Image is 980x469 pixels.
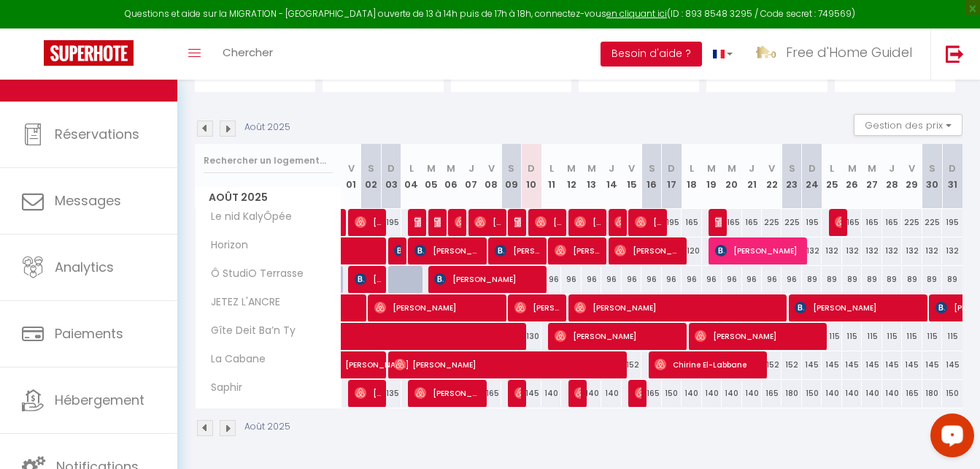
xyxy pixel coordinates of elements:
div: 195 [662,209,682,236]
div: 180 [922,380,942,407]
img: Super Booking [44,40,134,66]
div: 132 [882,237,902,264]
th: 05 [421,144,441,209]
div: 140 [541,380,561,407]
div: 165 [842,209,862,236]
th: 22 [762,144,782,209]
abbr: M [447,161,455,175]
th: 25 [822,144,841,209]
button: Besoin d'aide ? [601,42,702,66]
div: 140 [842,380,862,407]
div: 96 [601,266,621,293]
span: Bleuenn Daouben [635,379,641,407]
span: Free d'Home Guidel [786,43,912,61]
span: [PERSON_NAME] [514,294,560,321]
span: [PERSON_NAME] [355,265,381,293]
span: [PERSON_NAME] [474,208,501,236]
div: 135 [381,380,401,407]
span: [PERSON_NAME] [535,208,561,236]
img: ... [755,42,776,64]
div: 150 [802,380,822,407]
span: Saphir [198,380,252,396]
span: Mael LE HUEC [514,208,521,236]
th: 27 [862,144,881,209]
span: Ô StudiO Terrasse [198,266,307,282]
a: Chercher [212,28,284,80]
span: [PERSON_NAME] [635,208,661,236]
div: 115 [922,323,942,350]
div: 115 [862,323,881,350]
div: 96 [742,266,762,293]
div: 145 [802,351,822,378]
div: 145 [862,351,881,378]
span: [PERSON_NAME] [715,208,722,236]
th: 24 [802,144,822,209]
abbr: D [668,161,675,175]
div: 96 [641,266,661,293]
div: 225 [762,209,782,236]
div: 150 [942,380,962,407]
th: 07 [461,144,481,209]
div: 152 [782,351,801,378]
div: 96 [662,266,682,293]
span: [PERSON_NAME] [514,379,521,407]
abbr: S [789,161,795,175]
div: 152 [762,351,782,378]
abbr: V [628,161,635,175]
th: 14 [601,144,621,209]
div: 140 [742,380,762,407]
img: logout [946,45,964,63]
span: [PERSON_NAME] [574,379,581,407]
div: 165 [682,209,701,236]
span: [PERSON_NAME] [355,379,381,407]
div: 140 [822,380,841,407]
div: 195 [802,209,822,236]
div: 115 [842,323,862,350]
th: 21 [742,144,762,209]
th: 20 [722,144,741,209]
abbr: V [768,161,775,175]
div: 89 [882,266,902,293]
span: [PERSON_NAME] [394,237,401,264]
div: 96 [782,266,801,293]
div: 89 [842,266,862,293]
div: 150 [662,380,682,407]
div: 89 [862,266,881,293]
th: 15 [622,144,641,209]
th: 23 [782,144,801,209]
div: 145 [522,380,541,407]
div: 115 [942,323,962,350]
abbr: L [549,161,554,175]
abbr: M [848,161,857,175]
abbr: L [690,161,694,175]
abbr: D [387,161,395,175]
div: 225 [902,209,922,236]
span: [PERSON_NAME] [345,343,412,371]
div: 96 [702,266,722,293]
span: [PERSON_NAME] [455,208,461,236]
span: Chercher [223,45,273,60]
abbr: D [809,161,816,175]
span: Messages [55,191,121,210]
span: [PERSON_NAME] [715,237,800,264]
th: 28 [882,144,902,209]
th: 09 [501,144,521,209]
abbr: J [749,161,755,175]
div: 132 [802,237,822,264]
div: 165 [762,380,782,407]
span: Gîte Deit Ba’n Ty [198,323,299,339]
abbr: D [949,161,956,175]
div: 152 [622,351,641,378]
div: 89 [902,266,922,293]
div: 115 [902,323,922,350]
span: [PERSON_NAME] [414,237,480,264]
div: 165 [742,209,762,236]
div: 132 [922,237,942,264]
span: [PERSON_NAME] [374,294,499,321]
th: 02 [361,144,381,209]
button: Gestion des prix [854,114,962,136]
div: 115 [822,323,841,350]
div: 132 [942,237,962,264]
div: 165 [902,380,922,407]
th: 03 [381,144,401,209]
